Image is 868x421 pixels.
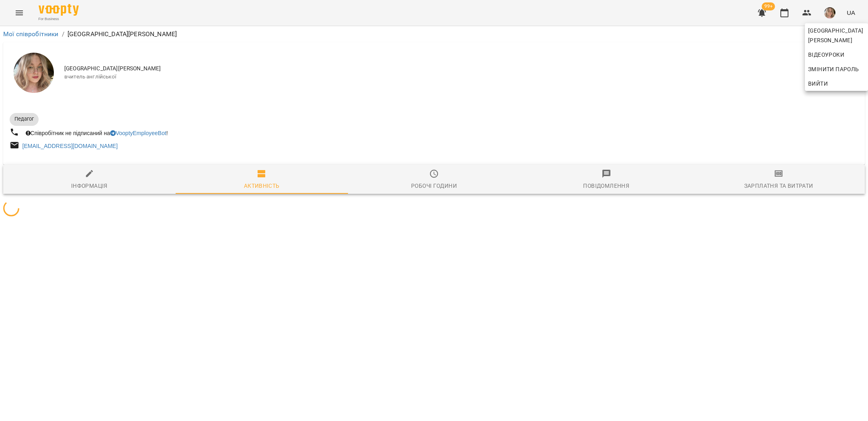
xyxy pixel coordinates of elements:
[808,26,865,45] span: [GEOGRAPHIC_DATA][PERSON_NAME]
[805,47,848,62] a: Відеоуроки
[808,64,865,74] span: Змінити пароль
[808,79,828,88] span: Вийти
[808,50,844,60] span: Відеоуроки
[805,62,868,76] a: Змінити пароль
[805,76,868,91] button: Вийти
[805,23,868,47] a: [GEOGRAPHIC_DATA][PERSON_NAME]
